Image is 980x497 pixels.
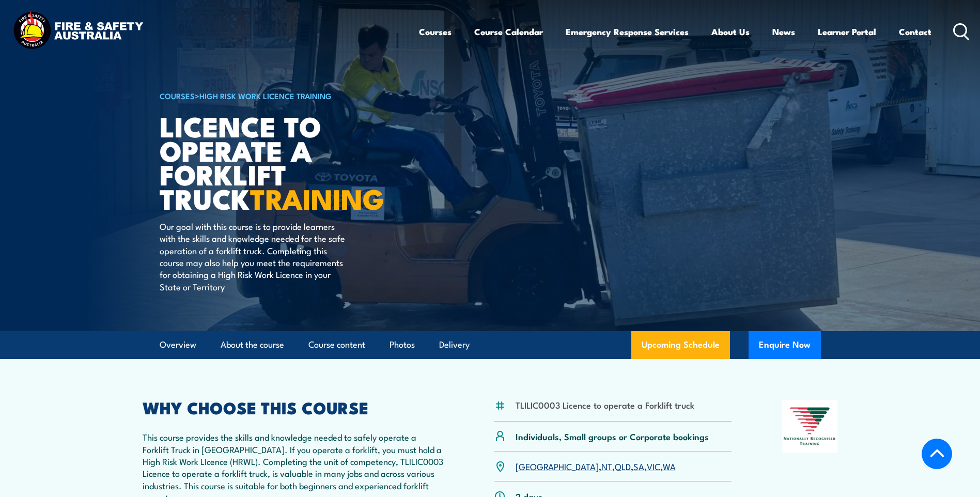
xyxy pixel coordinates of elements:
a: About Us [711,18,750,45]
a: WA [663,460,676,472]
a: Learner Portal [818,18,876,45]
p: , , , , , [516,460,676,472]
a: Photos [390,331,415,359]
a: Contact [899,18,931,45]
li: TLILIC0003 Licence to operate a Forklift truck [516,399,694,411]
p: Individuals, Small groups or Corporate bookings [516,430,709,442]
a: Course content [308,331,365,359]
a: Emergency Response Services [566,18,689,45]
a: Delivery [439,331,470,359]
a: Courses [419,18,452,45]
a: [GEOGRAPHIC_DATA] [516,460,599,472]
h6: > [160,89,415,102]
h1: Licence to operate a forklift truck [160,114,415,210]
a: QLD [615,460,631,472]
a: Upcoming Schedule [631,331,730,359]
a: COURSES [160,90,195,101]
a: Overview [160,331,196,359]
a: Course Calendar [474,18,543,45]
p: Our goal with this course is to provide learners with the skills and knowledge needed for the saf... [160,220,348,292]
button: Enquire Now [749,331,821,359]
img: Nationally Recognised Training logo. [782,400,838,453]
a: News [772,18,795,45]
a: About the course [221,331,284,359]
a: SA [633,460,644,472]
strong: TRAINING [250,176,384,219]
a: NT [601,460,612,472]
h2: WHY CHOOSE THIS COURSE [143,400,444,414]
a: High Risk Work Licence Training [199,90,332,101]
a: VIC [647,460,660,472]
